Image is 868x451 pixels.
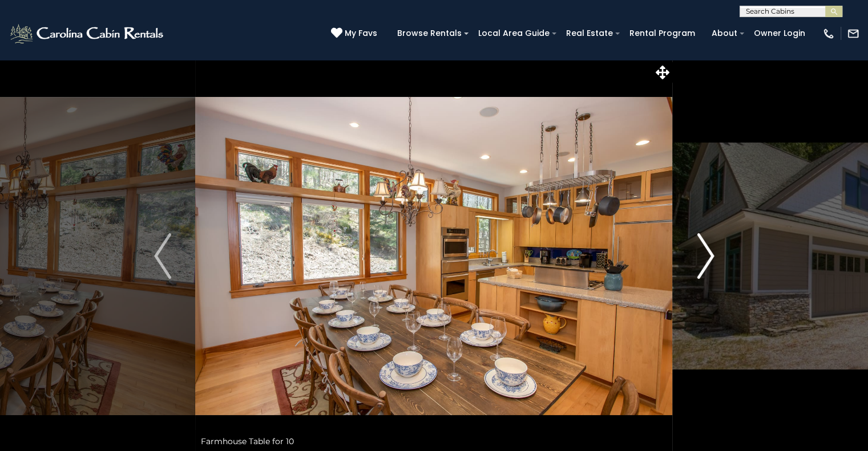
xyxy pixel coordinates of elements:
a: Owner Login [748,25,811,42]
a: My Favs [331,27,380,40]
a: Rental Program [624,25,701,42]
img: White-1-2.png [9,22,167,45]
a: Real Estate [560,25,619,42]
a: Browse Rentals [391,25,467,42]
a: Local Area Guide [473,25,555,42]
img: arrow [154,233,171,279]
img: arrow [697,233,714,279]
a: About [706,25,743,42]
img: mail-regular-white.png [847,27,859,40]
img: phone-regular-white.png [822,27,835,40]
span: My Favs [345,27,377,39]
